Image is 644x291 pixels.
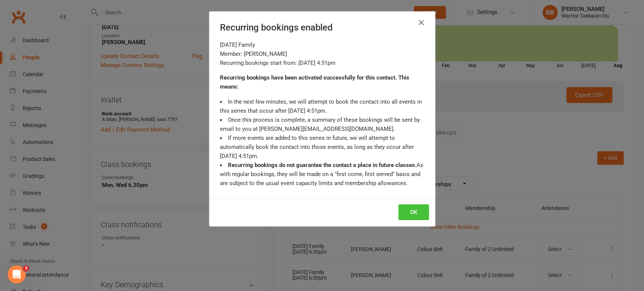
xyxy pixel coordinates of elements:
li: Once this process is complete, a summary of these bookings will be sent by email to you at [PERSO... [220,115,424,133]
iframe: Intercom live chat [8,265,26,283]
li: If more events are added to this series in future, we will attempt to automatically book the cont... [220,133,424,161]
div: Member: [PERSON_NAME] [220,49,424,58]
li: As with regular bookings, they will be made on a "first come, first served" basis and are subject... [220,161,424,188]
button: OK [398,204,429,220]
button: Close [415,17,427,29]
h4: Recurring bookings enabled [220,22,424,33]
strong: Recurring bookings do not guarantee the contact a place in future classes. [228,162,417,168]
span: 3 [23,265,29,271]
div: Recurring bookings start from: [DATE] 4:51pm [220,58,424,67]
li: In the next few minutes, we will attempt to book the contact into all events in this series that ... [220,97,424,115]
div: [DATE] Family [220,40,424,49]
strong: Recurring bookings have been activated successfully for this contact. This means: [220,74,409,90]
